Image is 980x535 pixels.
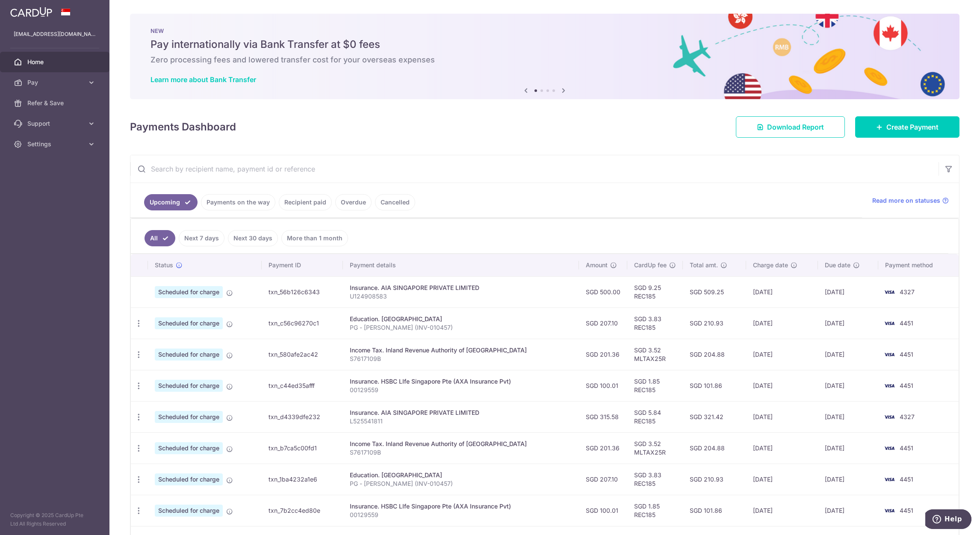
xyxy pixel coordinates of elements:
[683,307,746,339] td: SGD 210.93
[881,474,898,485] img: Bank Card
[627,464,683,495] td: SGD 3.83 REC185
[872,196,940,205] span: Read more on statuses
[14,30,96,38] p: [EMAIL_ADDRESS][DOMAIN_NAME]
[634,261,667,269] span: CardUp fee
[27,140,84,148] span: Settings
[579,370,627,401] td: SGD 100.01
[746,401,818,432] td: [DATE]
[746,432,818,464] td: [DATE]
[881,349,898,360] img: Bank Card
[881,381,898,391] img: Bank Card
[151,38,939,51] h5: Pay internationally via Bank Transfer at $0 fees
[900,351,913,358] span: 4451
[130,14,959,99] img: Bank transfer banner
[350,323,572,332] p: PG - [PERSON_NAME] (INV-010457)
[155,411,223,423] span: Scheduled for charge
[881,443,898,453] img: Bank Card
[900,288,915,296] span: 4327
[145,230,175,246] a: All
[878,254,959,276] th: Payment method
[350,377,572,386] div: Insurance. HSBC LIfe Singapore Pte (AXA Insurance Pvt)
[579,432,627,464] td: SGD 201.36
[627,432,683,464] td: SGD 3.52 MLTAX25R
[130,119,236,135] h4: Payments Dashboard
[10,7,52,17] img: CardUp
[179,230,224,246] a: Next 7 days
[262,401,343,432] td: txn_d4339dfe232
[350,511,572,519] p: 00129559
[27,78,84,87] span: Pay
[886,122,939,132] span: Create Payment
[151,27,939,34] p: NEW
[144,194,198,210] a: Upcoming
[746,495,818,526] td: [DATE]
[350,284,572,292] div: Insurance. AIA SINGAPORE PRIVATE LIMITED
[746,339,818,370] td: [DATE]
[19,6,37,14] span: Help
[683,401,746,432] td: SGD 321.42
[130,155,939,183] input: Search by recipient name, payment id or reference
[201,194,275,210] a: Payments on the way
[579,464,627,495] td: SGD 207.10
[746,370,818,401] td: [DATE]
[350,386,572,394] p: 00129559
[900,444,913,452] span: 4451
[335,194,372,210] a: Overdue
[746,464,818,495] td: [DATE]
[155,261,173,269] span: Status
[855,116,959,138] a: Create Payment
[281,230,348,246] a: More than 1 month
[900,507,913,514] span: 4451
[683,370,746,401] td: SGD 101.86
[818,464,878,495] td: [DATE]
[350,448,572,457] p: S7617109B
[350,417,572,426] p: L525541811
[900,413,915,420] span: 4327
[818,370,878,401] td: [DATE]
[262,276,343,307] td: txn_56b126c6343
[683,276,746,307] td: SGD 509.25
[627,339,683,370] td: SGD 3.52 MLTAX25R
[627,370,683,401] td: SGD 1.85 REC185
[627,307,683,339] td: SGD 3.83 REC185
[27,58,84,66] span: Home
[262,432,343,464] td: txn_b7ca5c00fd1
[262,307,343,339] td: txn_c56c96270c1
[818,339,878,370] td: [DATE]
[155,505,223,517] span: Scheduled for charge
[683,339,746,370] td: SGD 204.88
[350,315,572,323] div: Education. [GEOGRAPHIC_DATA]
[683,495,746,526] td: SGD 101.86
[262,370,343,401] td: txn_c44ed35afff
[818,495,878,526] td: [DATE]
[900,319,913,327] span: 4451
[155,349,223,361] span: Scheduled for charge
[753,261,788,269] span: Charge date
[881,318,898,328] img: Bank Card
[690,261,718,269] span: Total amt.
[579,307,627,339] td: SGD 207.10
[155,442,223,454] span: Scheduled for charge
[579,401,627,432] td: SGD 315.58
[872,196,949,205] a: Read more on statuses
[375,194,415,210] a: Cancelled
[151,75,256,84] a: Learn more about Bank Transfer
[350,471,572,479] div: Education. [GEOGRAPHIC_DATA]
[818,432,878,464] td: [DATE]
[746,307,818,339] td: [DATE]
[155,286,223,298] span: Scheduled for charge
[746,276,818,307] td: [DATE]
[350,408,572,417] div: Insurance. AIA SINGAPORE PRIVATE LIMITED
[350,502,572,511] div: Insurance. HSBC LIfe Singapore Pte (AXA Insurance Pvt)
[736,116,845,138] a: Download Report
[228,230,278,246] a: Next 30 days
[151,55,939,65] h6: Zero processing fees and lowered transfer cost for your overseas expenses
[925,509,971,531] iframe: Opens a widget where you can find more information
[881,287,898,297] img: Bank Card
[579,339,627,370] td: SGD 201.36
[683,432,746,464] td: SGD 204.88
[825,261,850,269] span: Due date
[262,464,343,495] td: txn_1ba4232a1e6
[350,440,572,448] div: Income Tax. Inland Revenue Authority of [GEOGRAPHIC_DATA]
